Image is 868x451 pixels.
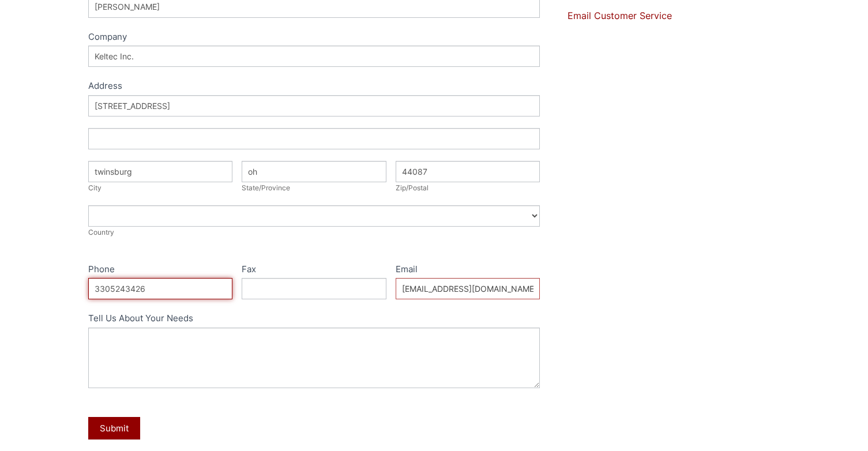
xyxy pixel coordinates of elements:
div: City [88,182,233,194]
button: Submit [88,417,140,439]
label: Tell Us About Your Needs [88,311,540,328]
div: Zip/Postal [396,182,540,194]
label: Email [396,262,540,279]
a: Email Customer Service [568,10,672,21]
label: Phone [88,262,233,279]
div: State/Province [242,182,386,194]
label: Fax [242,262,386,279]
div: Address [88,78,540,95]
div: Country [88,227,540,238]
label: Company [88,29,540,46]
